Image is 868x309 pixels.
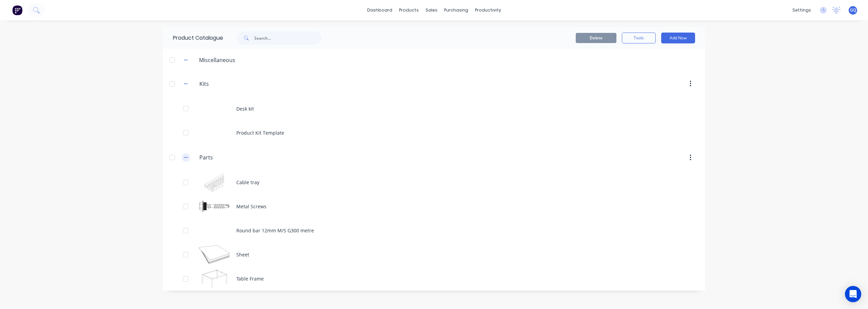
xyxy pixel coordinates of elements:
[422,5,441,15] div: sales
[199,153,280,161] input: Enter category name
[364,5,396,15] a: dashboard
[163,243,705,267] div: SheetSheet
[163,27,223,49] div: Product Catalogue
[163,218,705,243] div: Round bar 12mm M/S G300 metre
[163,121,705,145] div: Product Kit Template
[441,5,472,15] div: purchasing
[163,170,705,194] div: Cable trayCable tray
[194,56,241,64] div: Miscellaneous
[789,5,814,15] div: settings
[163,97,705,121] div: Desk kit
[850,7,856,13] span: GQ
[661,33,695,43] button: Add New
[199,80,280,88] input: Enter category name
[163,194,705,218] div: Metal ScrewsMetal Screws
[845,286,861,302] div: Open Intercom Messenger
[622,33,656,43] button: Tools
[472,5,505,15] div: productivity
[163,267,705,291] div: Table FrameTable Frame
[396,5,422,15] div: products
[254,31,321,45] input: Search...
[576,33,616,43] button: Delete
[12,5,22,15] img: Factory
